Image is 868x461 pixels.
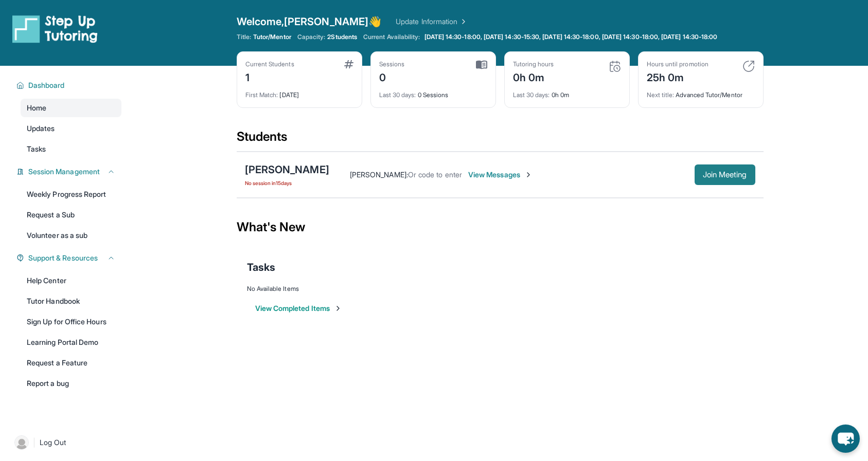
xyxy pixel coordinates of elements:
[468,170,533,180] span: View Messages
[237,14,382,29] span: Welcome, [PERSON_NAME] 👋
[21,271,121,290] a: Help Center
[237,33,251,41] span: Title:
[21,185,121,204] a: Weekly Progress Report
[28,167,100,177] span: Session Management
[10,431,121,454] a: |Log Out
[237,128,764,151] div: Students
[21,312,121,331] a: Sign Up for Office Hours
[33,436,36,449] span: |
[28,80,65,90] span: Dashboard
[245,91,278,99] span: First Match :
[21,333,121,352] a: Learning Portal Demo
[21,354,121,372] a: Request a Feature
[24,253,115,263] button: Support & Resources
[379,91,416,99] span: Last 30 days :
[513,60,554,68] div: Tutoring hours
[27,103,46,113] span: Home
[247,260,275,274] span: Tasks
[513,91,550,99] span: Last 30 days :
[24,167,115,177] button: Session Management
[40,437,66,448] span: Log Out
[424,33,718,41] span: [DATE] 14:30-18:00, [DATE] 14:30-15:30, [DATE] 14:30-18:00, [DATE] 14:30-18:00, [DATE] 14:30-18:00
[647,68,708,85] div: 25h 0m
[255,303,342,314] button: View Completed Items
[12,14,98,43] img: logo
[237,205,764,250] div: What's New
[21,206,121,224] a: Request a Sub
[647,85,755,99] div: Advanced Tutor/Mentor
[245,85,353,99] div: [DATE]
[703,172,747,178] span: Join Meeting
[253,33,291,41] span: Tutor/Mentor
[245,68,294,85] div: 1
[457,16,468,27] img: Chevron Right
[524,171,533,179] img: Chevron-Right
[408,170,462,179] span: Or code to enter
[14,435,29,450] img: user-img
[379,68,405,85] div: 0
[647,91,675,99] span: Next title :
[513,85,621,99] div: 0h 0m
[21,140,121,158] a: Tasks
[379,85,487,99] div: 0 Sessions
[396,16,468,27] a: Update Information
[245,162,329,177] div: [PERSON_NAME]
[24,80,115,90] button: Dashboard
[21,374,121,393] a: Report a bug
[344,60,353,68] img: card
[476,60,487,69] img: card
[422,33,720,41] a: [DATE] 14:30-18:00, [DATE] 14:30-15:30, [DATE] 14:30-18:00, [DATE] 14:30-18:00, [DATE] 14:30-18:00
[28,253,98,263] span: Support & Resources
[609,60,621,72] img: card
[27,123,55,134] span: Updates
[647,60,708,68] div: Hours until promotion
[21,119,121,138] a: Updates
[247,285,753,293] div: No Available Items
[245,60,294,68] div: Current Students
[21,226,121,245] a: Volunteer as a sub
[21,292,121,310] a: Tutor Handbook
[695,164,755,185] button: Join Meeting
[297,33,326,41] span: Capacity:
[363,33,420,41] span: Current Availability:
[742,60,755,72] img: card
[327,33,357,41] span: 2 Students
[245,179,329,187] span: No session in 15 days
[379,60,405,68] div: Sessions
[27,144,46,154] span: Tasks
[831,425,860,453] button: chat-button
[513,68,554,85] div: 0h 0m
[350,170,408,179] span: [PERSON_NAME] :
[21,99,121,117] a: Home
